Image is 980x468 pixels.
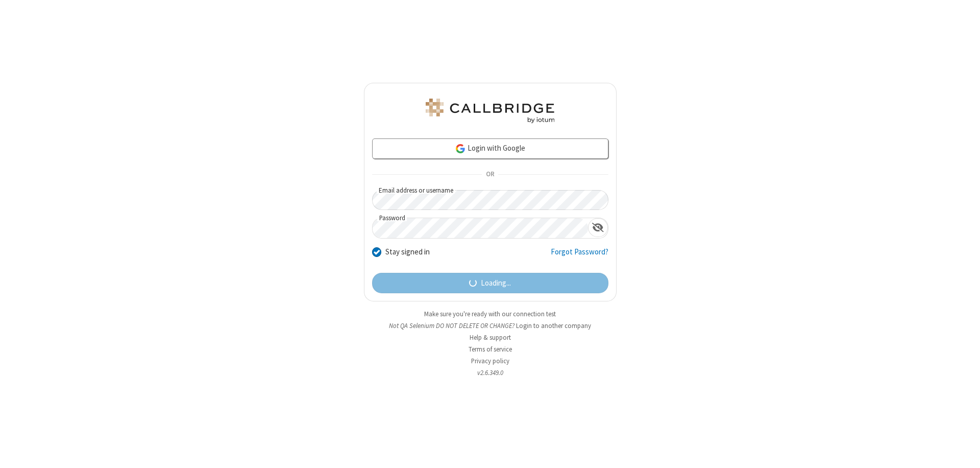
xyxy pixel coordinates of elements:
div: Show password [588,218,608,237]
label: Stay signed in [385,246,430,258]
li: Not QA Selenium DO NOT DELETE OR CHANGE? [364,321,617,331]
a: Make sure you're ready with our connection test [424,310,556,318]
a: Login with Google [372,138,608,159]
button: Loading... [372,273,608,293]
button: Login to another company [516,321,591,331]
span: Loading... [481,277,511,289]
a: Privacy policy [471,357,509,365]
a: Forgot Password? [551,246,608,266]
li: v2.6.349.0 [364,368,617,378]
input: Password [373,218,588,238]
input: Email address or username [372,190,608,210]
a: Terms of service [469,345,512,354]
span: OR [482,168,498,182]
img: QA Selenium DO NOT DELETE OR CHANGE [424,99,556,123]
a: Help & support [470,333,511,342]
img: google-icon.png [455,143,466,154]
